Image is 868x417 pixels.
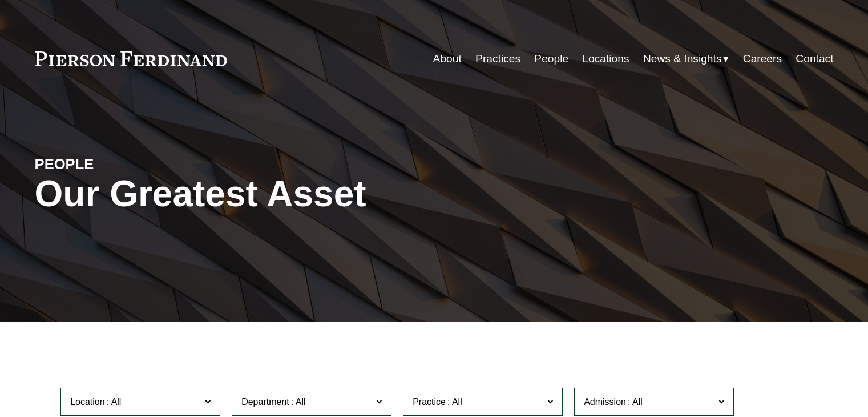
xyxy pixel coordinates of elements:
[582,48,629,70] a: Locations
[534,48,568,70] a: People
[70,397,105,407] span: Location
[35,173,567,215] h1: Our Greatest Asset
[643,48,729,70] a: folder dropdown
[35,155,235,173] h4: PEOPLE
[796,48,833,70] a: Contact
[433,48,462,70] a: About
[584,397,626,407] span: Admission
[475,48,520,70] a: Practices
[413,397,446,407] span: Practice
[241,397,289,407] span: Department
[743,48,782,70] a: Careers
[643,49,722,69] span: News & Insights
